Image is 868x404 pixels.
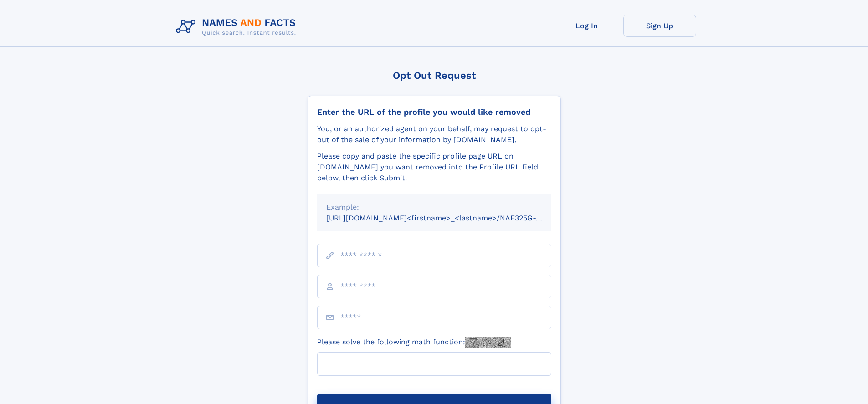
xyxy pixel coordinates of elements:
[308,70,561,81] div: Opt Out Request
[317,337,511,348] label: Please solve the following math function:
[326,214,569,222] small: [URL][DOMAIN_NAME]<firstname>_<lastname>/NAF325G-xxxxxxxx
[550,15,623,37] a: Log In
[317,123,551,145] div: You, or an authorized agent on your behalf, may request to opt-out of the sale of your informatio...
[623,15,696,37] a: Sign Up
[317,151,551,184] div: Please copy and paste the specific profile page URL on [DOMAIN_NAME] you want removed into the Pr...
[317,107,551,117] div: Enter the URL of the profile you would like removed
[172,15,303,39] img: Logo Names and Facts
[326,202,542,213] div: Example:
